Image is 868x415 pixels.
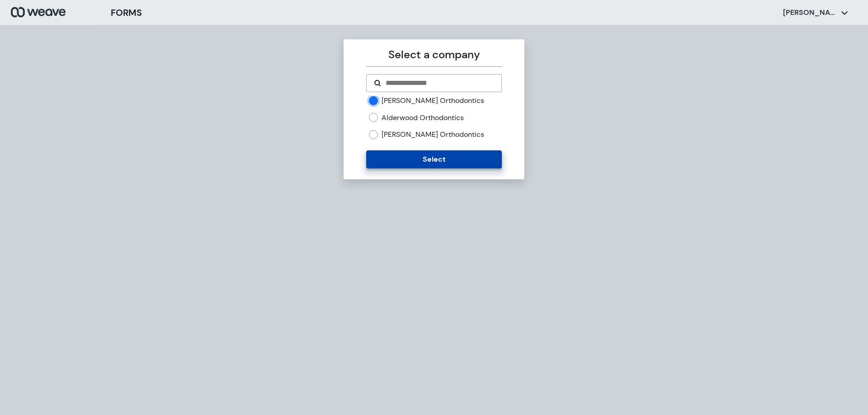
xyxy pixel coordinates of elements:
label: Alderwood Orthodontics [382,113,464,123]
label: [PERSON_NAME] Orthodontics [382,96,484,106]
input: Search [385,78,494,89]
button: Select [366,150,501,168]
label: [PERSON_NAME] Orthodontics [382,130,484,140]
h3: FORMS [111,6,142,19]
p: [PERSON_NAME] [783,8,837,18]
p: Select a company [366,47,501,63]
